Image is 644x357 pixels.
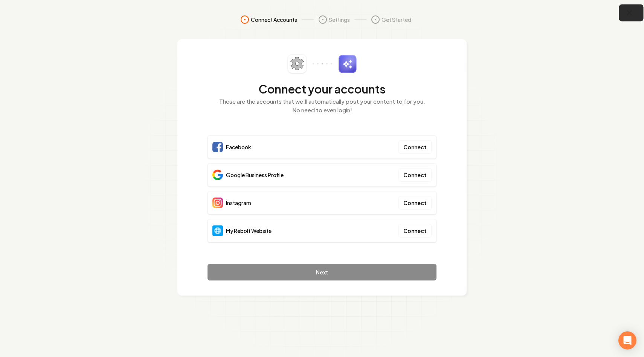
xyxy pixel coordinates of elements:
[226,171,284,179] span: Google Business Profile
[329,16,350,23] span: Settings
[212,142,223,152] img: Facebook
[226,143,251,151] span: Facebook
[212,198,223,208] img: Instagram
[382,16,411,23] span: Get Started
[208,82,436,96] h2: Connect your accounts
[208,97,436,114] p: These are the accounts that we'll automatically post your content to for you. No need to even login!
[398,224,432,237] button: Connect
[398,140,432,154] button: Connect
[212,170,223,180] img: Google
[398,196,432,210] button: Connect
[226,199,251,207] span: Instagram
[212,225,223,236] img: Website
[338,55,357,73] img: sparkles.svg
[313,63,332,64] img: connector-dots.svg
[226,227,272,234] span: My Rebolt Website
[618,331,636,349] div: Open Intercom Messenger
[398,168,432,182] button: Connect
[251,16,297,23] span: Connect Accounts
